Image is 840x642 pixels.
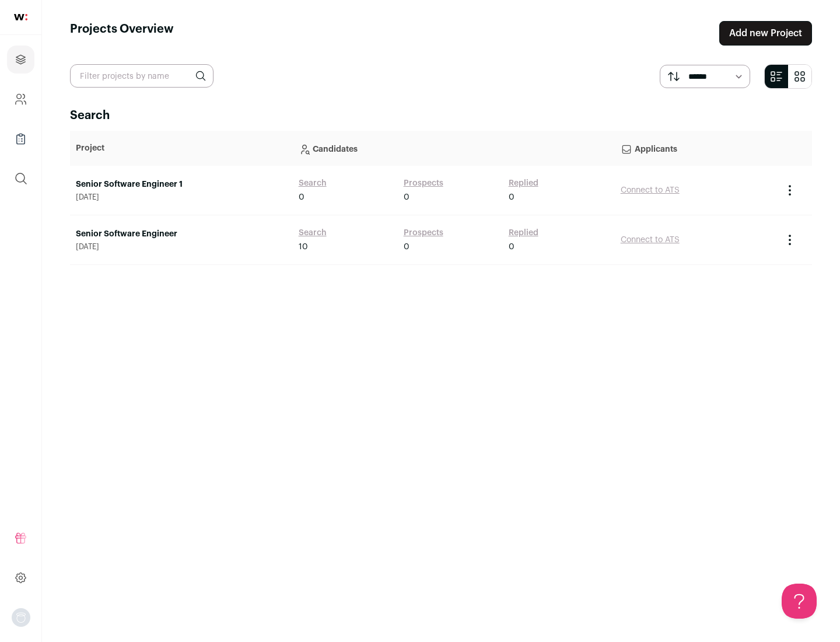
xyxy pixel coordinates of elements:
button: Project Actions [783,233,797,247]
a: Search [299,177,327,189]
a: Company and ATS Settings [7,85,34,113]
span: 0 [404,241,409,253]
span: 0 [299,191,304,203]
p: Project [76,142,287,154]
img: wellfound-shorthand-0d5821cbd27db2630d0214b213865d53afaa358527fdda9d0ea32b1df1b89c2c.svg [14,14,27,20]
span: 0 [509,191,514,203]
h1: Projects Overview [70,21,174,46]
a: Add new Project [719,21,812,46]
a: Connect to ATS [621,236,680,244]
span: 10 [299,241,308,253]
input: Filter projects by name [70,64,213,88]
a: Prospects [404,227,443,239]
img: nopic.png [12,608,30,627]
span: [DATE] [76,242,287,252]
a: Replied [509,227,538,239]
h2: Search [70,107,812,124]
a: Replied [509,177,538,189]
p: Applicants [621,137,771,160]
a: Company Lists [7,125,34,153]
span: [DATE] [76,193,287,202]
a: Projects [7,46,34,74]
button: Open dropdown [12,608,30,627]
button: Project Actions [783,183,797,197]
a: Search [299,227,327,239]
a: Senior Software Engineer 1 [76,179,287,190]
span: 0 [404,191,409,203]
a: Prospects [404,177,443,189]
span: 0 [509,241,514,253]
p: Candidates [299,137,609,160]
a: Senior Software Engineer [76,228,287,240]
a: Connect to ATS [621,186,680,194]
iframe: Help Scout Beacon - Open [782,584,817,619]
